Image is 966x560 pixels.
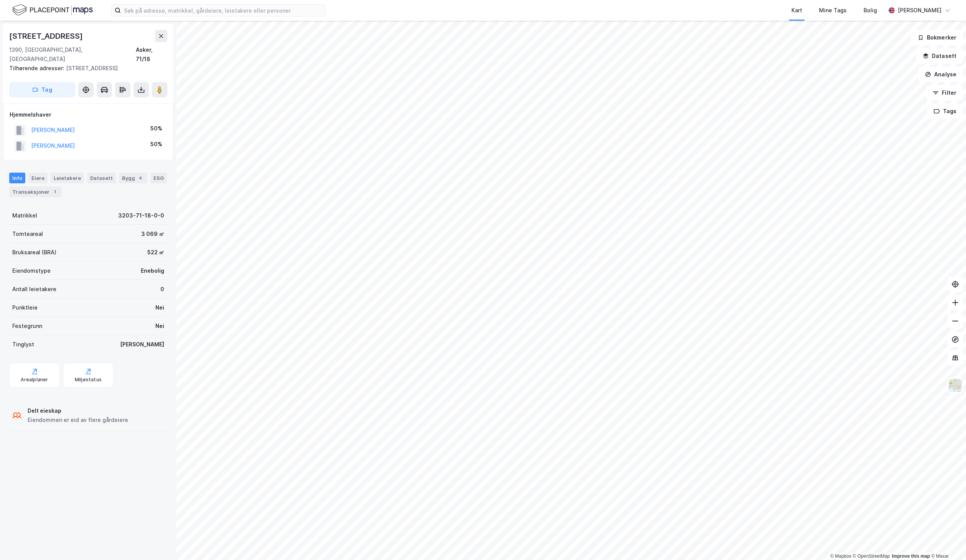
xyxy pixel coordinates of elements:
div: Tomteareal [12,229,43,239]
a: OpenStreetMap [853,553,890,559]
div: 1 [51,188,59,196]
div: [PERSON_NAME] [120,340,164,349]
img: Z [948,378,963,393]
div: Festegrunn [12,321,42,331]
div: 4 [137,174,144,182]
div: Bygg [119,173,147,183]
div: 522 ㎡ [147,248,164,257]
div: 0 [160,285,164,294]
div: 3 069 ㎡ [141,229,164,239]
div: Nei [155,303,164,312]
div: Eiendomstype [12,266,51,275]
div: Tinglyst [12,340,34,349]
iframe: Chat Widget [928,523,966,560]
div: Hjemmelshaver [10,110,167,119]
div: Leietakere [51,173,84,183]
div: Antall leietakere [12,285,56,294]
div: [PERSON_NAME] [898,6,941,15]
button: Tags [927,104,963,119]
div: 1390, [GEOGRAPHIC_DATA], [GEOGRAPHIC_DATA] [9,45,136,64]
button: Analyse [918,67,963,82]
div: [STREET_ADDRESS] [9,30,84,42]
button: Tag [9,82,75,97]
div: Punktleie [12,303,38,312]
div: Nei [155,321,164,331]
a: Improve this map [892,553,930,559]
div: Bolig [864,6,877,15]
button: Bokmerker [911,30,963,45]
a: Mapbox [830,553,851,559]
div: Asker, 71/18 [136,45,167,64]
div: Arealplaner [21,377,48,383]
div: [STREET_ADDRESS] [9,64,161,73]
div: Kontrollprogram for chat [928,523,966,560]
div: Matrikkel [12,211,37,220]
span: Tilhørende adresser: [9,65,66,71]
div: Kart [791,6,802,15]
div: Mine Tags [819,6,847,15]
div: Enebolig [141,266,164,275]
div: ESG [150,173,167,183]
div: Info [9,173,25,183]
div: Datasett [87,173,116,183]
button: Filter [926,85,963,100]
div: Eiere [28,173,48,183]
button: Datasett [916,48,963,64]
img: logo.f888ab2527a4732fd821a326f86c7f29.svg [12,3,93,17]
div: 50% [150,124,162,133]
div: Delt eieskap [28,406,128,415]
div: 50% [150,140,162,149]
div: Bruksareal (BRA) [12,248,56,257]
div: Transaksjoner [9,186,62,197]
input: Søk på adresse, matrikkel, gårdeiere, leietakere eller personer [121,5,326,16]
div: 3203-71-18-0-0 [118,211,164,220]
div: Miljøstatus [75,377,102,383]
div: Eiendommen er eid av flere gårdeiere [28,415,128,425]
